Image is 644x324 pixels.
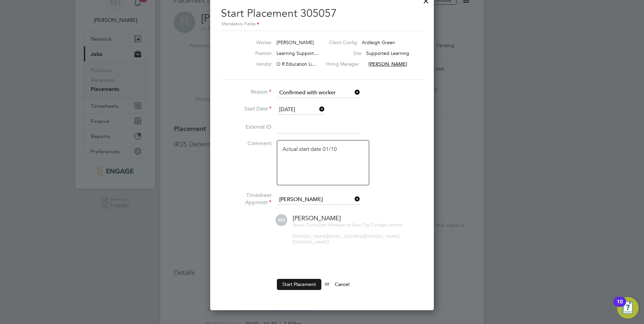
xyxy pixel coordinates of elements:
[326,61,364,67] label: Hiring Manager
[329,39,357,45] label: Client Config
[276,214,287,226] span: KM
[221,279,423,296] li: or
[221,192,271,206] label: Timesheet Approver
[235,61,272,67] label: Vendor
[235,50,272,56] label: Position
[368,61,407,67] span: [PERSON_NAME]
[362,39,395,45] span: Ardleigh Green
[277,88,360,98] input: Select one
[277,279,321,290] button: Start Placement
[277,195,360,205] input: Search for...
[277,61,317,67] span: O R Education Li…
[617,302,623,311] div: 10
[352,222,402,228] span: New City College Limited
[293,214,341,222] span: [PERSON_NAME]
[277,105,325,115] input: Select one
[617,297,639,319] button: Open Resource Center, 10 new notifications
[277,50,319,56] span: Learning Support…
[334,50,361,56] label: Site
[221,105,271,112] label: Start Date
[221,124,271,131] label: External ID
[221,140,271,147] label: Comment
[221,89,271,96] label: Reason
[221,1,423,28] h2: Start Placement 305057
[293,222,351,228] span: Senior Curriculum Manager at
[221,21,423,28] div: Mandatory Fields
[293,233,399,245] span: [PERSON_NAME][EMAIL_ADDRESS][PERSON_NAME][DOMAIN_NAME]
[277,39,314,45] span: [PERSON_NAME]
[329,279,355,290] button: Cancel
[235,39,272,45] label: Worker
[366,50,409,56] span: Supported Learning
